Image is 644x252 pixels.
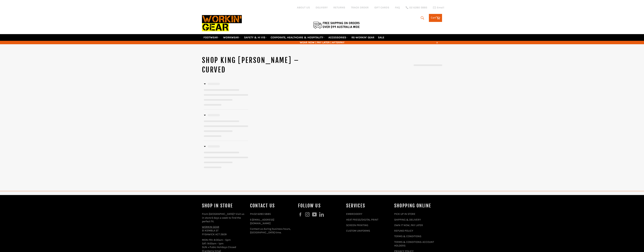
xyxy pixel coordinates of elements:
[202,225,219,229] a: WORKIN GEAR
[222,34,242,41] a: WORKWEAR
[374,6,389,9] a: GIFT CARDS
[346,203,390,209] h4: services
[202,56,322,75] h1: SHOP KING [PERSON_NAME] – curved
[394,224,423,227] a: OWN IT NOW, PAY LATER
[250,218,294,225] p: E:
[346,212,362,216] a: EMBROIDERY
[333,6,345,9] a: RETURNS
[243,34,269,41] a: SAFETY & HI VIS
[327,34,349,41] a: ACCESSORIES
[351,6,369,9] a: TRACK ORDER
[394,240,434,247] a: TERMS & CONDITIONS: ACCOUNT HOLDERS
[376,34,386,41] a: SALE
[437,6,444,9] span: Email
[297,6,310,9] a: ABOUT US
[394,235,421,238] a: TERMS & CONDITIONS
[394,203,438,209] h4: SHOPPING ONLINE
[298,203,342,209] h4: Follow us
[394,229,413,232] a: REFUND POLICY
[254,212,271,216] a: 02 6280 5885
[313,21,360,29] img: Flat $9.95 shipping Australia wide
[202,34,221,41] a: FOOTWEAR
[346,224,368,227] a: SCREEN PRINTING
[202,225,246,236] p: 51 KEMBLA ST FYSHWICK ACT 2609
[250,203,294,209] h4: Contact Us
[202,12,242,34] img: Workin Gear leaders in Workwear, Safety Boots, PPE, Uniforms. Australia's No.1 in Workwear
[316,6,328,9] a: DELIVERY
[429,14,442,22] a: Cart
[202,203,246,209] h4: Shop In Store
[394,212,415,216] a: PICK UP IN STORE
[350,34,376,41] a: RE-WORKIN' GEAR
[409,6,427,9] span: 02 6280 5885
[346,218,378,221] a: HEAT PRESS/DIGITAL PRINT
[395,6,400,9] a: FAQ
[433,6,444,9] a: Email
[394,218,421,221] a: SHIPPING & DELIVERY
[406,6,427,9] a: 02 6280 5885
[250,218,274,225] a: [EMAIL_ADDRESS][DOMAIN_NAME]
[250,212,294,216] p: PH:
[250,227,294,234] p: Contact us during business hours, [GEOGRAPHIC_DATA] time.
[346,229,370,232] a: CUSTOM UNIFORMS
[269,34,326,41] a: CORPORATE, HEALTHCARE & HOSPITALITY
[202,212,246,223] p: From [GEOGRAPHIC_DATA]? Visit us in store 6 days a week to find the perfect fit.
[202,41,442,44] span: WEAR NOW | PAY LATER | AFTERPAY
